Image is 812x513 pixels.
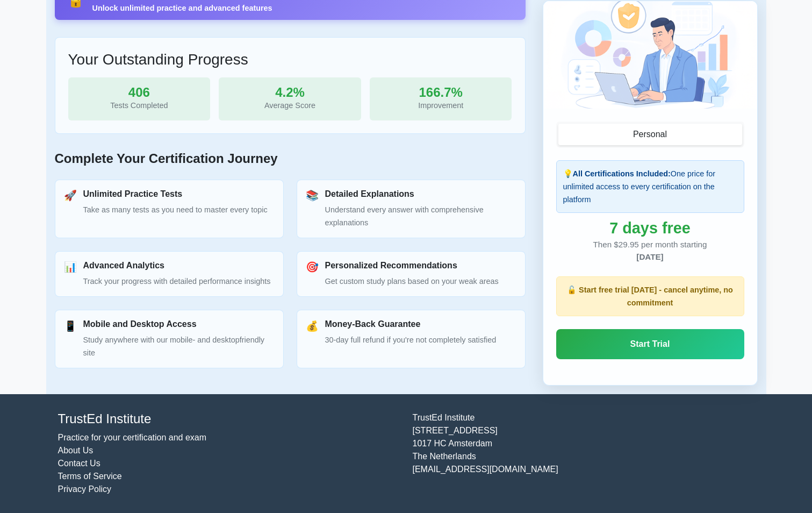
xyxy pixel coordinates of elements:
[77,86,202,99] div: 406
[68,51,512,69] h3: Your Outstanding Progress
[64,189,77,202] div: 🚀
[558,124,742,146] button: Personal
[325,319,497,329] h3: Money-Back Guarantee
[573,170,671,179] strong: All Certifications Included:
[83,275,271,288] p: Track your progress with detailed performance insights
[83,260,271,270] h3: Advanced Analytics
[64,320,77,333] div: 📱
[325,333,497,346] p: 30-day full refund if you're not completely satisfied
[406,411,761,496] div: TrustEd Institute [STREET_ADDRESS] 1017 HC Amsterdam The Netherlands [EMAIL_ADDRESS][DOMAIN_NAME]
[325,203,516,229] p: Understand every answer with comprehensive explanations
[556,329,744,359] a: Start Trial
[325,275,499,288] p: Get custom study plans based on your weak areas
[325,260,499,270] h3: Personalized Recommendations
[325,189,516,199] h3: Detailed Explanations
[64,261,77,274] div: 📊
[636,252,663,261] span: [DATE]
[83,203,268,216] p: Take as many tests as you need to master every topic
[306,189,319,202] div: 📚
[77,99,202,112] div: Tests Completed
[83,319,275,329] h3: Mobile and Desktop Access
[556,239,744,264] div: Then $29.95 per month starting
[227,99,353,112] div: Average Score
[58,484,112,494] a: Privacy Policy
[306,320,319,333] div: 💰
[55,151,526,167] h2: Complete Your Certification Journey
[58,472,122,481] a: Terms of Service
[83,333,275,359] p: Study anywhere with our mobile- and desktopfriendly site
[556,222,744,235] div: 7 days free
[58,411,400,427] h4: TrustEd Institute
[563,283,737,309] p: 🔓 Start free trial [DATE] - cancel anytime, no commitment
[227,86,353,99] div: 4.2%
[378,99,504,112] div: Improvement
[58,446,94,455] a: About Us
[556,161,744,213] div: 💡 One price for unlimited access to every certification on the platform
[92,3,272,13] div: Unlock unlimited practice and advanced features
[83,189,268,199] h3: Unlimited Practice Tests
[58,459,100,468] a: Contact Us
[306,261,319,274] div: 🎯
[58,433,207,442] a: Practice for your certification and exam
[378,86,504,99] div: 166.7%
